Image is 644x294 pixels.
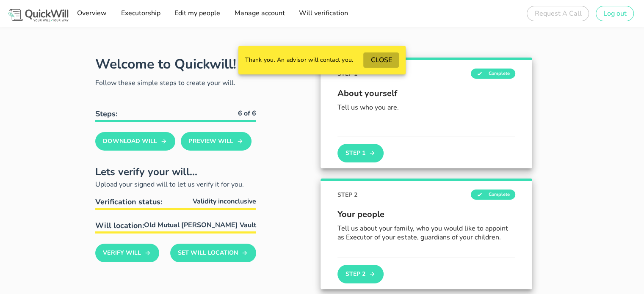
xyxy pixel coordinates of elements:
[363,52,398,68] button: CLOSE
[181,132,252,151] button: Preview Will
[144,220,256,230] span: Old Mutual [PERSON_NAME] Vault
[118,5,163,22] a: Executorship
[95,164,256,179] h2: Lets verify your will...
[596,6,634,21] button: Log out
[95,78,256,88] p: Follow these simple steps to create your will.
[174,8,220,18] span: Edit my people
[171,5,223,22] a: Edit my people
[95,109,117,119] b: Steps:
[193,196,256,206] span: Validity inconclusive
[234,8,285,18] span: Manage account
[120,8,160,18] span: Executorship
[337,87,515,100] span: About yourself
[337,190,357,199] span: STEP 2
[370,55,392,65] span: CLOSE
[603,9,627,18] span: Log out
[471,190,515,200] span: Complete
[170,244,256,262] button: Set Will Location
[95,179,256,190] p: Upload your signed will to let us verify it for you.
[77,8,107,18] span: Overview
[296,5,351,22] a: Will verification
[95,55,236,73] h1: Welcome to Quickwill!
[471,69,515,79] span: Complete
[95,220,144,231] span: Will location:
[337,144,383,162] button: Step 1
[231,5,287,22] a: Manage account
[337,103,515,112] p: Tell us who you are.
[74,5,109,22] a: Overview
[337,265,383,283] button: Step 2
[299,8,348,18] span: Will verification
[337,208,515,221] span: Your people
[95,244,159,262] button: Verify Will
[7,8,70,22] img: Logo
[337,224,515,242] p: Tell us about your family, who you would like to appoint as Executor of your estate, guardians of...
[238,109,256,118] b: 6 of 6
[95,132,175,151] button: Download Will
[238,50,360,70] div: Thank you. An advisor will contact you.
[95,197,162,207] span: Verification status:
